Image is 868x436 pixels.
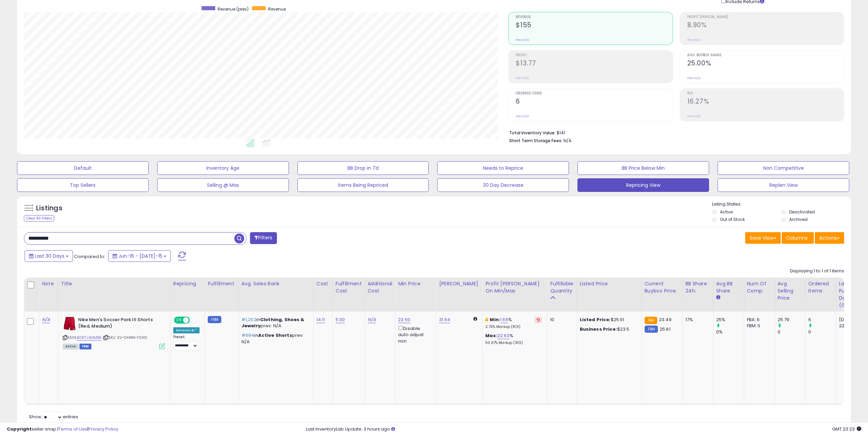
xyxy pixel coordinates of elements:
a: N/A [42,316,50,323]
a: 14.11 [317,316,325,323]
a: 23.50 [398,316,410,323]
label: Out of Stock [720,216,745,222]
div: Note [42,280,55,287]
div: Cost [317,280,330,287]
div: Min Price [398,280,433,287]
small: Prev: N/A [687,114,701,118]
p: in prev: N/A [241,317,308,329]
small: Avg BB Share. [716,295,720,301]
button: Replen View [718,178,849,192]
a: 5.00 [336,316,345,323]
p: 50.67% Markup (ROI) [485,341,542,345]
span: Revenue [516,15,672,19]
button: BB Price Below Min [577,161,709,175]
th: The percentage added to the cost of goods (COGS) that forms the calculator for Min & Max prices. [483,277,547,312]
div: Last InventoryLab Update: 3 hours ago. [306,426,861,433]
h2: 6 [516,97,672,107]
button: Save View [745,232,781,244]
h2: $155 [516,21,672,30]
span: Show: entries [29,414,78,420]
button: Inventory Age [157,161,289,175]
button: Non Competitive [718,161,849,175]
p: in prev: N/A [241,332,308,345]
div: $25.61 [580,317,636,323]
small: FBM [645,326,658,333]
div: Fulfillment [208,280,235,287]
button: Last 30 Days [25,250,73,262]
span: #694 [241,332,254,339]
b: Nike Men's Soccer Park III Shorts (Red, Medium) [78,317,161,331]
button: BB Drop in 7d [297,161,429,175]
span: Profit [PERSON_NAME] [687,15,844,19]
button: 30 Day Decrease [437,178,569,192]
span: | SKU: EV-OHNN-FSN3 [103,335,147,340]
span: OFF [189,317,200,323]
label: Active [720,209,733,215]
div: Fulfillment Cost [336,280,362,295]
h2: 25.00% [687,59,844,69]
div: Preset: [173,335,200,350]
div: % [485,333,542,345]
div: Additional Cost [368,280,393,295]
button: Top Sellers [17,178,149,192]
a: 31.64 [439,316,450,323]
span: Last 30 Days [35,253,64,259]
div: Clear All Filters [24,215,54,222]
b: Listed Price: [580,316,611,323]
b: Short Term Storage Fees: [509,138,562,144]
div: Displaying 1 to 1 of 1 items [790,268,844,274]
button: Actions [815,232,844,244]
div: ASIN: [63,317,165,348]
small: FBA [645,317,657,324]
a: 1.66 [500,316,508,323]
div: 17% [686,317,708,323]
div: [PERSON_NAME] [439,280,480,287]
button: Items Being Repriced [297,178,429,192]
div: Repricing [173,280,202,287]
label: Deactivated [789,209,815,215]
span: Revenue [268,6,286,12]
span: Compared to: [74,253,105,260]
button: Columns [782,232,814,244]
div: % [485,317,542,329]
div: Profit [PERSON_NAME] on Min/Max [485,280,544,295]
div: 25% [716,317,744,323]
div: 0% [716,329,744,335]
img: 31OySD1F6NL._SL40_.jpg [63,317,76,330]
div: 25.79 [778,317,805,323]
span: ON [175,317,183,323]
h2: $13.77 [516,59,672,69]
p: 2.76% Markup (ROI) [485,325,542,329]
div: Fulfillable Quantity [550,280,574,295]
small: Prev: N/A [516,38,529,42]
span: Revenue (prev) [218,6,249,12]
span: Ordered Items [516,92,672,95]
small: Prev: N/A [516,76,529,80]
button: Needs to Reprice [437,161,569,175]
div: Disable auto adjust min [398,325,431,344]
button: Selling @ Max [157,178,289,192]
a: Privacy Policy [88,426,118,432]
b: Total Inventory Value: [509,130,556,136]
span: 25.61 [660,326,671,332]
div: seller snap | | [7,426,118,433]
h2: 8.90% [687,21,844,30]
span: Active Shorts [258,332,292,339]
button: Repricing View [577,178,709,192]
div: Ordered Items [808,280,833,295]
button: Jun-16 - [DATE]-15 [108,250,171,262]
span: Jun-16 - [DATE]-15 [118,253,162,259]
span: #1,202 [241,316,256,323]
button: Filters [250,232,277,244]
div: Title [61,280,167,287]
small: Prev: N/A [687,76,701,80]
a: 22.60 [497,332,510,339]
a: Terms of Use [58,426,87,432]
b: Business Price: [580,326,617,332]
div: Current Buybox Price [645,280,680,295]
small: Prev: N/A [687,38,701,42]
span: 23.49 [659,316,672,323]
div: 6 [808,317,836,323]
div: 0 [808,329,836,335]
li: $141 [509,128,839,136]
